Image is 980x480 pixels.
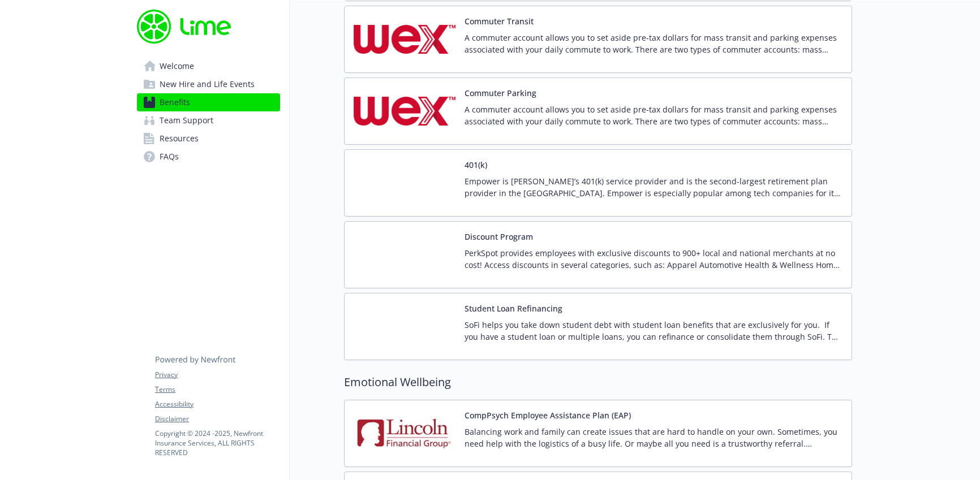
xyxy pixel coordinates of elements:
p: PerkSpot provides employees with exclusive discounts to 900+ local and national merchants at no c... [465,247,843,271]
img: Empower Retirement carrier logo [354,159,455,207]
span: Resources [160,129,199,148]
p: Copyright © 2024 - 2025 , Newfront Insurance Services, ALL RIGHTS RESERVED [155,429,280,457]
p: A commuter account allows you to set aside pre-tax dollars for mass transit and parking expenses ... [465,103,843,127]
img: Wex Inc. carrier logo [354,87,455,135]
a: New Hire and Life Events [137,75,280,93]
img: Wex Inc. carrier logo [354,15,455,63]
a: Privacy [155,370,280,380]
p: Balancing work and family can create issues that are hard to handle on your own. Sometimes, you n... [465,426,843,449]
a: Terms [155,384,280,395]
a: Resources [137,129,280,148]
img: Lincoln Financial Group carrier logo [354,409,455,457]
a: Disclaimer [155,414,280,424]
img: SoFi carrier logo [354,302,455,351]
button: Commuter Parking [465,87,536,99]
span: Benefits [160,93,190,111]
a: Benefits [137,93,280,111]
h2: Emotional Wellbeing [344,374,852,391]
button: 401(k) [465,159,487,171]
span: New Hire and Life Events [160,75,255,93]
a: Welcome [137,57,280,75]
p: Empower is [PERSON_NAME]’s 401(k) service provider and is the second-largest retirement plan prov... [465,175,843,199]
p: SoFi helps you take down student debt with student loan benefits that are exclusively for you. If... [465,319,843,343]
span: Welcome [160,57,194,75]
button: Commuter Transit [465,15,534,27]
a: Team Support [137,111,280,129]
button: CompPsych Employee Assistance Plan (EAP) [465,409,631,421]
img: PerkSpot carrier logo [354,231,455,279]
button: Discount Program [465,231,533,243]
a: FAQs [137,148,280,166]
a: Accessibility [155,399,280,409]
p: A commuter account allows you to set aside pre-tax dollars for mass transit and parking expenses ... [465,32,843,55]
span: Team Support [160,111,213,129]
button: Student Loan Refinancing [465,302,562,314]
span: FAQs [160,148,179,166]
